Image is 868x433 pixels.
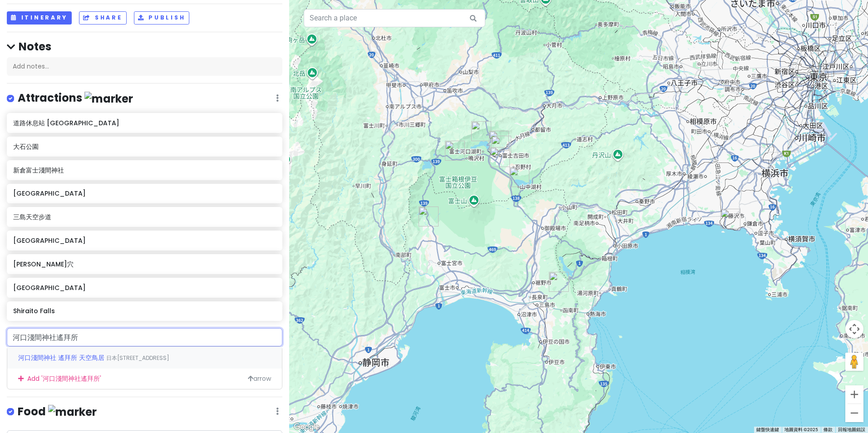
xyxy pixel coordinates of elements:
span: 地圖資料 ©2025 [784,427,818,432]
div: Add ' 河口淺間神社遙拜所 ' [7,369,282,389]
div: 道路休息站 富士吉田 [490,147,510,167]
a: 在 Google 地圖上開啟這個區域 (開啟新視窗) [291,421,321,433]
h6: 新倉富士淺間神社 [13,166,276,174]
button: Share [79,11,126,25]
h6: [PERSON_NAME]穴 [13,260,276,268]
div: Add notes... [7,57,282,76]
h4: Attractions [18,91,133,106]
span: 日本[STREET_ADDRESS] [106,354,169,362]
div: 富士吉田市 [491,136,511,156]
a: 條款 (在新分頁中開啟) [824,427,833,432]
h6: 大石公園 [13,143,276,151]
span: arrow [248,374,271,384]
h6: [GEOGRAPHIC_DATA] [13,284,276,292]
h6: Shiraito Falls [13,307,276,315]
button: 縮小 [845,404,863,422]
h4: Food [18,404,97,419]
span: 河口淺間神社 遙拜所 天空鳥居 [18,353,106,362]
div: Shiraito Falls [419,207,439,226]
h4: Notes [7,39,282,54]
button: 將衣夾人拖曳到地圖上，就能開啟街景服務 [845,353,863,371]
input: Search a place [304,9,485,27]
div: 鐮倉高校前 [720,209,740,229]
img: marker [84,92,133,106]
div: 三島天空步道 [549,272,569,292]
h6: [GEOGRAPHIC_DATA] [13,189,276,197]
a: 回報地圖錯誤 [838,427,865,432]
div: 新倉富士淺間神社 [489,131,509,151]
button: 放大 [845,385,863,403]
button: Itinerary [7,11,72,25]
h6: 道路休息站 [GEOGRAPHIC_DATA] [13,119,276,127]
img: marker [48,405,97,419]
button: Publish [134,11,190,25]
div: 鳴澤冰穴 [445,141,465,161]
div: 山中湖村 [509,167,529,187]
button: 鍵盤快速鍵 [756,427,779,433]
h6: [GEOGRAPHIC_DATA] [13,236,276,245]
input: + Add place or address [7,328,282,346]
button: 地圖攝影機控制項 [845,320,863,338]
div: 大石公園 [471,121,491,141]
h6: 三島天空步道 [13,213,276,221]
img: Google [291,421,321,433]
